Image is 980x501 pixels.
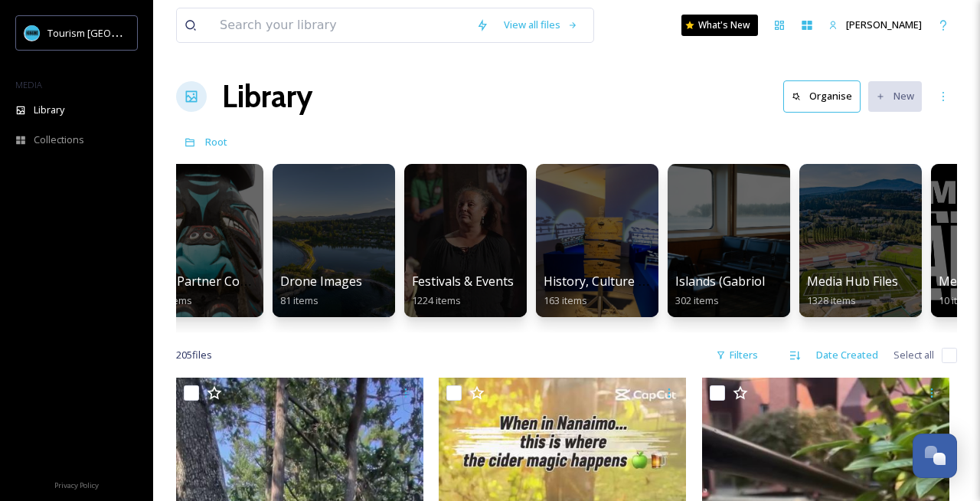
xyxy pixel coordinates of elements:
[913,434,957,478] button: Open Chat
[34,103,64,117] span: Library
[807,274,898,307] a: Media Hub Files1328 items
[280,273,362,290] span: Drone Images
[544,273,705,290] span: History, Culture & Shopping
[675,273,916,290] span: Islands (Gabriola, Saysutshun, Protection)
[205,135,227,149] span: Root
[34,133,84,147] span: Collections
[149,274,276,307] a: DBC Partner Contrent615 items
[681,15,758,36] a: What's New
[212,8,469,42] input: Search your library
[783,80,861,112] button: Organise
[939,293,977,307] span: 10 items
[24,25,40,41] img: tourism_nanaimo_logo.jpeg
[280,274,362,307] a: Drone Images81 items
[675,293,719,307] span: 302 items
[54,480,99,490] span: Privacy Policy
[222,74,312,120] a: Library
[846,18,922,31] span: [PERSON_NAME]
[544,274,705,307] a: History, Culture & Shopping163 items
[412,273,514,290] span: Festivals & Events
[54,475,99,493] a: Privacy Policy
[280,293,318,307] span: 81 items
[807,273,898,290] span: Media Hub Files
[868,81,922,111] button: New
[807,293,856,307] span: 1328 items
[47,25,185,40] span: Tourism [GEOGRAPHIC_DATA]
[412,274,514,307] a: Festivals & Events1224 items
[808,340,886,370] div: Date Created
[496,10,586,40] a: View all files
[149,273,276,290] span: DBC Partner Contrent
[821,10,929,40] a: [PERSON_NAME]
[176,348,212,362] span: 205 file s
[15,79,42,90] span: MEDIA
[675,274,916,307] a: Islands (Gabriola, Saysutshun, Protection)302 items
[412,293,461,307] span: 1224 items
[893,348,934,362] span: Select all
[708,340,766,370] div: Filters
[783,80,868,112] a: Organise
[205,133,227,151] a: Root
[544,293,587,307] span: 163 items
